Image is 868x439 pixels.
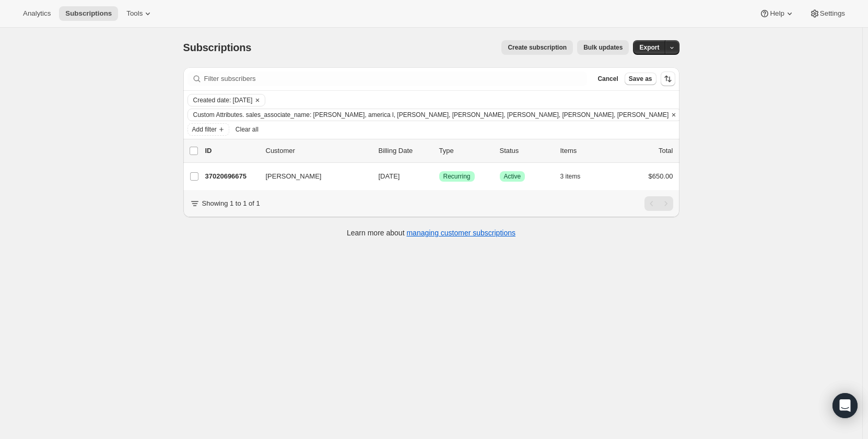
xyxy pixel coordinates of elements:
p: Billing Date [379,146,431,156]
a: managing customer subscriptions [406,229,515,237]
span: Tools [126,9,143,18]
button: Settings [803,6,851,21]
div: Items [560,146,613,156]
p: ID [205,146,257,156]
span: Export [639,43,659,52]
p: Learn more about [347,228,515,238]
button: Sort the results [661,72,675,86]
span: Settings [820,9,845,18]
button: Subscriptions [59,6,118,21]
span: 3 items [560,172,581,181]
button: Clear [668,109,679,121]
p: Status [500,146,552,156]
span: Custom Attributes. sales_associate_name: [PERSON_NAME], america l, [PERSON_NAME], [PERSON_NAME], ... [193,111,669,119]
button: Clear all [231,123,263,136]
span: Help [770,9,784,18]
button: 3 items [560,169,592,184]
div: IDCustomerBilling DateTypeStatusItemsTotal [205,146,673,156]
button: Custom Attributes. sales_associate_name: maya p, america l, carlos v, Janelle p, keegan b, scott ... [188,109,669,121]
span: Save as [629,75,652,83]
button: Help [753,6,801,21]
div: 37020696675[PERSON_NAME][DATE]SuccessRecurringSuccessActive3 items$650.00 [205,169,673,184]
input: Filter subscribers [204,72,588,86]
button: Tools [120,6,159,21]
span: Clear all [236,125,259,134]
button: Cancel [593,73,622,85]
button: Clear [252,94,263,106]
span: Recurring [443,172,471,181]
span: $650.00 [649,172,673,180]
button: Save as [625,73,656,85]
span: Bulk updates [583,43,623,52]
p: Showing 1 to 1 of 1 [202,198,260,209]
span: Create subscription [508,43,567,52]
div: Open Intercom Messenger [832,393,858,418]
p: Total [659,146,673,156]
span: Analytics [23,9,51,18]
p: Customer [266,146,370,156]
nav: Pagination [644,196,673,211]
button: Create subscription [501,40,573,55]
span: Subscriptions [65,9,112,18]
button: Export [633,40,665,55]
p: 37020696675 [205,171,257,182]
button: Created date: Today [188,94,253,106]
button: Analytics [17,6,57,21]
div: Type [439,146,491,156]
span: Subscriptions [183,42,252,53]
span: Cancel [597,75,618,83]
span: Add filter [192,125,217,134]
button: Bulk updates [577,40,629,55]
span: [PERSON_NAME] [266,171,322,182]
button: Add filter [187,123,229,136]
span: Created date: [DATE] [193,96,253,104]
span: Active [504,172,521,181]
button: [PERSON_NAME] [260,168,364,185]
span: [DATE] [379,172,400,180]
